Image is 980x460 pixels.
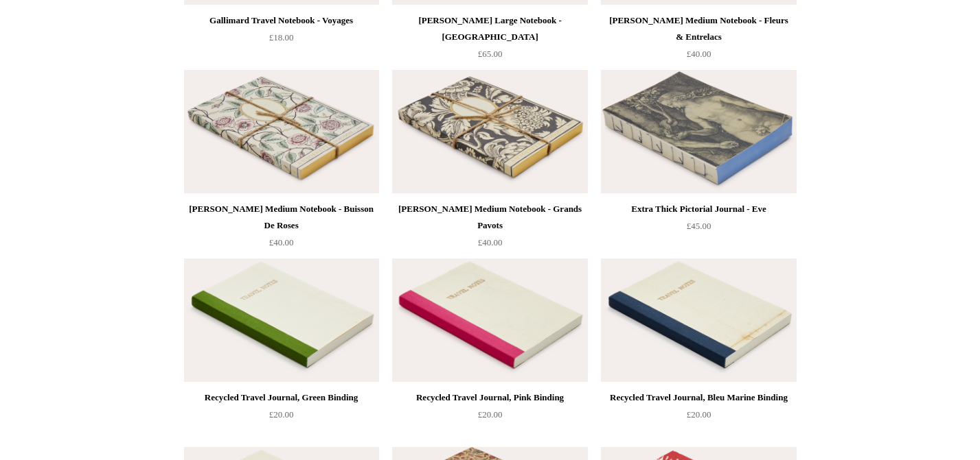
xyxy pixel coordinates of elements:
img: Antoinette Poisson Medium Notebook - Grands Pavots [392,70,587,193]
div: Recycled Travel Journal, Green Binding [187,389,376,406]
span: £18.00 [269,32,294,43]
a: Extra Thick Pictorial Journal - Eve Extra Thick Pictorial Journal - Eve [601,70,796,193]
span: £40.00 [478,237,503,247]
div: [PERSON_NAME] Medium Notebook - Buisson De Roses [187,201,376,234]
div: Extra Thick Pictorial Journal - Eve [604,201,793,217]
img: Recycled Travel Journal, Green Binding [184,258,379,382]
a: Extra Thick Pictorial Journal - Eve £45.00 [601,201,796,257]
a: Recycled Travel Journal, Pink Binding £20.00 [392,389,587,446]
a: [PERSON_NAME] Medium Notebook - Grands Pavots £40.00 [392,201,587,257]
a: Recycled Travel Journal, Bleu Marine Binding £20.00 [601,389,796,446]
div: [PERSON_NAME] Medium Notebook - Fleurs & Entrelacs [604,12,793,45]
a: Antoinette Poisson Medium Notebook - Buisson De Roses Antoinette Poisson Medium Notebook - Buisso... [184,70,379,193]
a: Recycled Travel Journal, Pink Binding Recycled Travel Journal, Pink Binding [392,258,587,382]
a: [PERSON_NAME] Medium Notebook - Fleurs & Entrelacs £40.00 [601,12,796,69]
a: Gallimard Travel Notebook - Voyages £18.00 [184,12,379,69]
span: £40.00 [269,237,294,247]
div: Recycled Travel Journal, Pink Binding [396,389,584,406]
img: Antoinette Poisson Medium Notebook - Buisson De Roses [184,70,379,193]
div: Gallimard Travel Notebook - Voyages [187,12,376,29]
span: £40.00 [687,49,711,59]
a: Recycled Travel Journal, Bleu Marine Binding Recycled Travel Journal, Bleu Marine Binding [601,258,796,382]
img: Recycled Travel Journal, Pink Binding [392,258,587,382]
div: [PERSON_NAME] Medium Notebook - Grands Pavots [396,201,584,234]
a: [PERSON_NAME] Large Notebook - [GEOGRAPHIC_DATA] £65.00 [392,12,587,69]
span: £45.00 [687,221,711,231]
img: Recycled Travel Journal, Bleu Marine Binding [601,258,796,382]
span: £20.00 [687,409,711,420]
div: [PERSON_NAME] Large Notebook - [GEOGRAPHIC_DATA] [396,12,584,45]
span: £65.00 [478,49,503,59]
img: Extra Thick Pictorial Journal - Eve [601,70,796,193]
div: Recycled Travel Journal, Bleu Marine Binding [604,389,793,406]
a: Antoinette Poisson Medium Notebook - Grands Pavots Antoinette Poisson Medium Notebook - Grands Pa... [392,70,587,193]
a: Recycled Travel Journal, Green Binding £20.00 [184,389,379,446]
a: Recycled Travel Journal, Green Binding Recycled Travel Journal, Green Binding [184,258,379,382]
a: [PERSON_NAME] Medium Notebook - Buisson De Roses £40.00 [184,201,379,257]
span: £20.00 [269,409,294,420]
span: £20.00 [478,409,503,420]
